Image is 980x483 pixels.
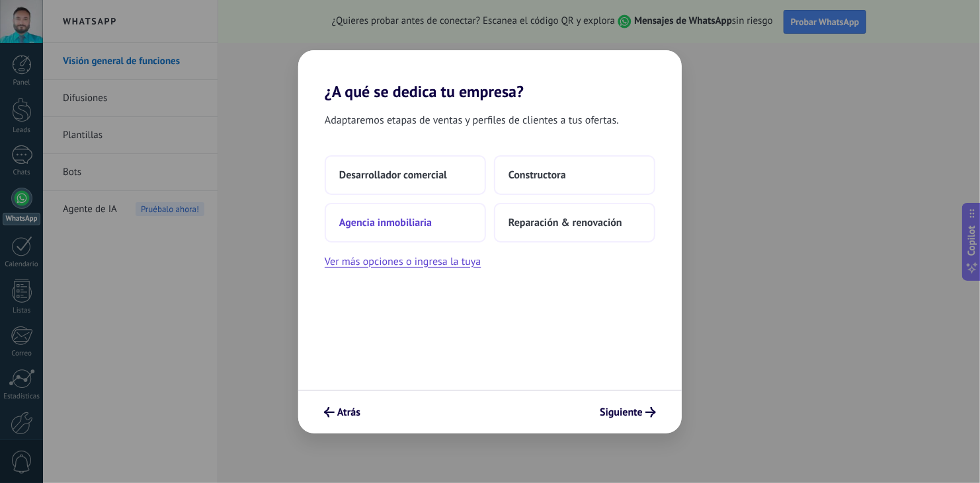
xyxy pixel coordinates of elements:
[509,168,566,182] span: Constructora
[509,216,622,229] span: Reparación & renovación
[325,112,619,129] span: Adaptaremos etapas de ventas y perfiles de clientes a tus ofertas.
[339,216,432,229] span: Agencia inmobiliaria
[600,408,643,417] span: Siguiente
[325,203,486,242] button: Agencia inmobiliaria
[318,401,366,424] button: Atrás
[298,50,682,101] h2: ¿A qué se dedica tu empresa?
[325,155,486,195] button: Desarrollador comercial
[494,155,655,195] button: Constructora
[494,203,655,242] button: Reparación & renovación
[594,401,662,424] button: Siguiente
[339,168,447,182] span: Desarrollador comercial
[325,253,481,270] button: Ver más opciones o ingresa la tuya
[337,408,360,417] span: Atrás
